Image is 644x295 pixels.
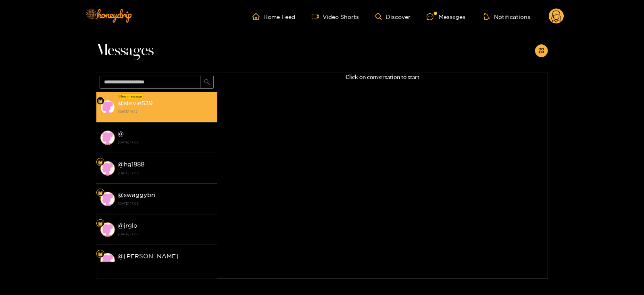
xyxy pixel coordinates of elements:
[217,73,548,82] p: Click on conversation to start
[98,252,103,257] img: Fan Level
[118,222,138,229] strong: @ jrglo
[118,253,179,260] strong: @ [PERSON_NAME]
[98,99,103,104] img: Fan Level
[100,192,115,206] img: conversation
[118,130,124,137] strong: @
[118,161,145,168] strong: @ hg1888
[100,161,115,176] img: conversation
[118,139,213,146] strong: [DATE] 17:03
[252,13,264,20] span: home
[100,253,115,268] img: conversation
[118,169,213,177] strong: [DATE] 17:03
[427,12,465,21] div: Messages
[100,222,115,237] img: conversation
[119,93,144,99] div: New message
[118,108,213,115] strong: [DATE] 16:12
[96,41,154,60] span: Messages
[98,160,103,165] img: Fan Level
[204,79,210,86] span: search
[312,13,359,20] a: Video Shorts
[201,76,214,89] button: search
[118,261,213,268] strong: [DATE] 17:03
[118,231,213,238] strong: [DATE] 17:03
[100,131,115,145] img: conversation
[252,13,296,20] a: Home Feed
[100,100,115,114] img: conversation
[118,191,156,198] strong: @ swaggybri
[98,191,103,195] img: Fan Level
[118,200,213,207] strong: [DATE] 17:03
[535,44,548,57] button: appstore-add
[312,13,323,20] span: video-camera
[118,100,153,106] strong: @ stevie539
[538,48,544,54] span: appstore-add
[98,221,103,226] img: Fan Level
[375,13,411,20] a: Discover
[481,12,533,21] button: Notifications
